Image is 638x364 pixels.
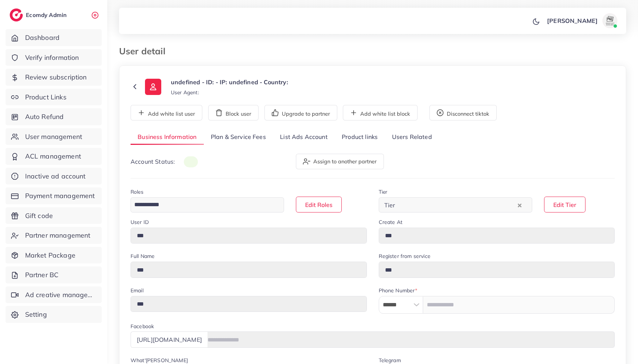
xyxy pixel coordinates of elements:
[6,128,102,145] a: User management
[25,72,87,82] span: Review subscription
[6,187,102,204] a: Payment management
[296,154,384,169] button: Assign to another partner
[132,199,274,211] input: Search for option
[383,200,397,211] span: Tier
[6,29,102,46] a: Dashboard
[131,357,188,364] label: What'[PERSON_NAME]
[6,69,102,86] a: Review subscription
[131,323,154,330] label: Facebook
[25,33,60,42] span: Dashboard
[543,13,620,28] a: [PERSON_NAME]avatar
[6,227,102,244] a: Partner management
[131,157,198,166] p: Account Status:
[25,310,47,319] span: Setting
[25,92,67,102] span: Product Links
[131,197,284,212] div: Search for option
[273,129,335,145] a: List Ads Account
[544,197,585,212] button: Edit Tier
[6,89,102,106] a: Product Links
[518,201,521,209] button: Clear Selected
[6,49,102,66] a: Verify information
[131,331,208,347] div: [URL][DOMAIN_NAME]
[25,191,95,201] span: Payment management
[131,188,144,195] label: Roles
[6,247,102,264] a: Market Package
[25,152,81,161] span: ACL management
[335,129,385,145] a: Product links
[6,286,102,303] a: Ad creative management
[379,197,532,212] div: Search for option
[25,132,82,142] span: User management
[25,53,79,62] span: Verify information
[379,287,418,294] label: Phone Number
[171,89,199,96] small: User Agent:
[25,251,75,260] span: Market Package
[6,148,102,165] a: ACL management
[379,252,431,260] label: Register from service
[25,112,64,122] span: Auto Refund
[171,78,288,86] p: undefined - ID: - IP: undefined - Country:
[25,211,53,221] span: Gift code
[25,290,96,300] span: Ad creative management
[119,46,171,57] h3: User detail
[379,218,402,226] label: Create At
[131,218,149,226] label: User ID
[131,252,155,260] label: Full Name
[145,79,161,95] img: ic-user-info.36bf1079.svg
[296,197,342,212] button: Edit Roles
[397,199,516,211] input: Search for option
[429,105,497,120] button: Disconnect tiktok
[379,188,388,195] label: Tier
[10,8,68,21] a: logoEcomdy Admin
[204,129,273,145] a: Plan & Service Fees
[343,105,418,120] button: Add white list block
[26,11,68,18] h2: Ecomdy Admin
[385,129,439,145] a: Users Related
[6,266,102,283] a: Partner BC
[131,287,144,294] label: Email
[264,105,337,120] button: Upgrade to partner
[547,16,598,25] p: [PERSON_NAME]
[6,108,102,125] a: Auto Refund
[6,168,102,185] a: Inactive ad account
[25,270,59,280] span: Partner BC
[10,8,23,21] img: logo
[6,306,102,323] a: Setting
[131,105,202,120] button: Add white list user
[208,105,259,120] button: Block user
[602,13,617,28] img: avatar
[25,171,86,181] span: Inactive ad account
[25,231,91,240] span: Partner management
[6,207,102,224] a: Gift code
[379,357,401,364] label: Telegram
[131,129,204,145] a: Business Information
